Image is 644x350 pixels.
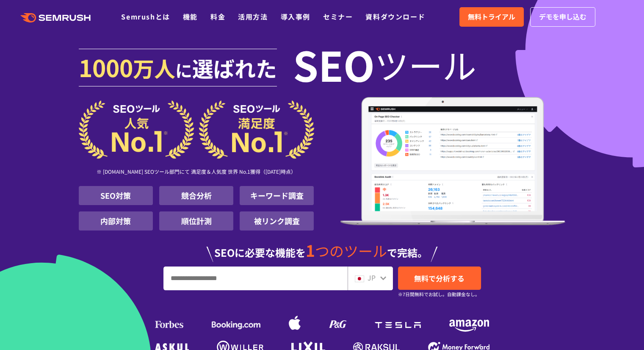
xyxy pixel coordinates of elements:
small: ※7日間無料でお試し。自動課金なし。 [398,290,480,298]
li: 被リンク調査 [240,211,314,231]
a: 無料で分析する [398,267,481,290]
span: 1 [306,239,315,261]
a: 無料トライアル [459,7,524,27]
li: 順位計測 [159,211,233,231]
li: 競合分析 [159,186,233,205]
span: で完結。 [387,245,428,260]
span: JP [368,272,376,283]
a: Semrushとは [121,11,170,22]
a: 機能 [183,11,198,22]
li: キーワード調査 [240,186,314,205]
span: 無料で分析する [414,273,464,283]
span: 1000 [79,50,133,84]
span: デモを申し込む [539,11,586,22]
span: 万人 [133,53,175,83]
span: ツール [375,47,476,81]
span: 無料トライアル [468,11,515,22]
a: 導入事例 [281,11,310,22]
span: SEO [293,47,375,81]
li: SEO対策 [79,186,153,205]
li: 内部対策 [79,211,153,231]
span: に [175,58,192,82]
div: ※ [DOMAIN_NAME] SEOツール部門にて 満足度＆人気度 世界 No.1獲得（[DATE]時点） [79,159,314,186]
a: 活用方法 [238,11,268,22]
a: デモを申し込む [530,7,595,27]
input: URL、キーワードを入力してください [164,267,347,290]
span: つのツール [315,240,387,261]
a: セミナー [323,11,353,22]
a: 資料ダウンロード [365,11,425,22]
div: SEOに必要な機能を [79,234,566,262]
a: 料金 [210,11,225,22]
span: 選ばれた [192,53,277,83]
